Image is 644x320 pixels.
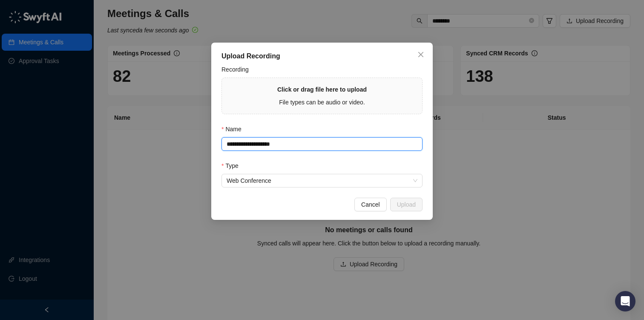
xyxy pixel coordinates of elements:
[221,51,423,61] div: Upload Recording
[227,174,417,187] span: Web Conference
[417,51,424,58] span: close
[354,198,387,211] button: Cancel
[390,198,423,211] button: Upload
[361,200,380,209] span: Cancel
[221,65,255,74] label: Recording
[279,99,365,106] span: File types can be audio or video.
[615,291,635,311] div: Open Intercom Messenger
[222,78,422,114] span: Click or drag file here to uploadFile types can be audio or video.
[277,86,367,93] strong: Click or drag file here to upload
[221,137,423,151] input: Name
[221,124,247,134] label: Name
[414,48,428,61] button: Close
[221,161,244,170] label: Type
